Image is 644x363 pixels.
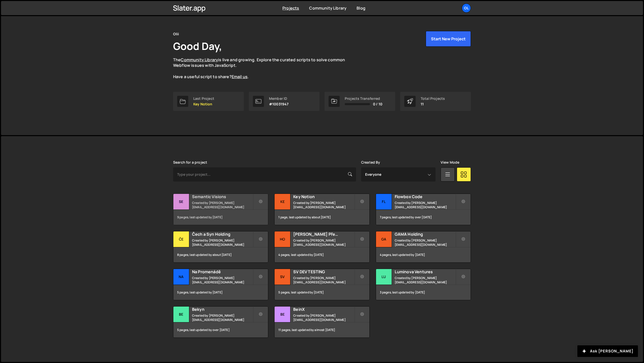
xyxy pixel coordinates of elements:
small: Created by [PERSON_NAME][EMAIL_ADDRESS][DOMAIN_NAME] [293,276,354,284]
a: GA GAMA Holding Created by [PERSON_NAME][EMAIL_ADDRESS][DOMAIN_NAME] 4 pages, last updated by [DATE] [376,231,471,263]
a: Community Library [181,57,218,63]
div: Ke [275,194,290,210]
small: Created by [PERSON_NAME][EMAIL_ADDRESS][DOMAIN_NAME] [192,201,253,209]
div: 3 pages, last updated by [DATE] [376,285,471,300]
div: GA [376,231,392,247]
div: 4 pages, last updated by [DATE] [275,247,369,262]
small: Created by [PERSON_NAME][EMAIL_ADDRESS][DOMAIN_NAME] [293,238,354,247]
a: Be Bekyn Created by [PERSON_NAME][EMAIL_ADDRESS][DOMAIN_NAME] 5 pages, last updated by over [DATE] [173,306,268,338]
p: The is live and growing. Explore the curated scripts to solve common Webflow issues with JavaScri... [173,57,355,80]
div: HO [275,231,290,247]
a: Projects [282,5,299,11]
p: 11 [421,102,445,106]
h2: BeinX [293,307,354,312]
div: 5 pages, last updated by [DATE] [275,285,369,300]
div: Lu [376,269,392,285]
a: Blog [357,5,365,11]
div: Total Projects [421,97,445,101]
button: Ask [PERSON_NAME] [577,345,638,357]
small: Created by [PERSON_NAME][EMAIL_ADDRESS][DOMAIN_NAME] [192,276,253,284]
div: Fl [376,194,392,210]
div: Member ID [269,97,288,101]
a: Se Semantic Visions Created by [PERSON_NAME][EMAIL_ADDRESS][DOMAIN_NAME] 9 pages, last updated by... [173,194,268,225]
label: View Mode [441,160,459,164]
div: 5 pages, last updated by over [DATE] [173,322,268,338]
input: Type your project... [173,167,356,181]
small: Created by [PERSON_NAME][EMAIL_ADDRESS][DOMAIN_NAME] [293,201,354,209]
div: Na [173,269,189,285]
h2: Semantic Visions [192,194,253,199]
a: Na Na Promenádě Created by [PERSON_NAME][EMAIL_ADDRESS][DOMAIN_NAME] 5 pages, last updated by [DATE] [173,269,268,300]
div: Projects Transferred [345,97,382,101]
div: Be [275,307,290,322]
div: 11 pages, last updated by almost [DATE] [275,322,369,338]
div: Be [173,307,189,322]
div: 1 page, last updated by about [DATE] [275,210,369,225]
div: 7 pages, last updated by over [DATE] [376,210,471,225]
h2: Key Notion [293,194,354,199]
small: Created by [PERSON_NAME][EMAIL_ADDRESS][DOMAIN_NAME] [293,313,354,322]
h1: Good Day, [173,39,222,53]
a: Fl Flowbox Code Created by [PERSON_NAME][EMAIL_ADDRESS][DOMAIN_NAME] 7 pages, last updated by ove... [376,194,471,225]
h2: Bekyn [192,307,253,312]
a: Ol [462,4,471,13]
div: Če [173,231,189,247]
small: Created by [PERSON_NAME][EMAIL_ADDRESS][DOMAIN_NAME] [395,276,455,284]
p: Key Notion [193,102,214,106]
h2: GAMA Holding [395,231,455,237]
h2: Čech a Syn Holding [192,231,253,237]
div: 5 pages, last updated by [DATE] [173,285,268,300]
div: SV [275,269,290,285]
small: Created by [PERSON_NAME][EMAIL_ADDRESS][DOMAIN_NAME] [395,238,455,247]
h2: SV DEV TESTING [293,269,354,275]
div: Last Project [193,97,214,101]
small: Created by [PERSON_NAME][EMAIL_ADDRESS][DOMAIN_NAME] [395,201,455,209]
label: Created By [361,160,380,164]
h2: Na Promenádě [192,269,253,275]
a: Če Čech a Syn Holding Created by [PERSON_NAME][EMAIL_ADDRESS][DOMAIN_NAME] 8 pages, last updated ... [173,231,268,263]
a: Community Library [309,5,346,11]
small: Created by [PERSON_NAME][EMAIL_ADDRESS][DOMAIN_NAME] [192,313,253,322]
div: 4 pages, last updated by [DATE] [376,247,471,262]
a: Lu Luminova Ventures Created by [PERSON_NAME][EMAIL_ADDRESS][DOMAIN_NAME] 3 pages, last updated b... [376,269,471,300]
button: Start New Project [426,31,471,47]
h2: [PERSON_NAME] Předprodej [293,231,354,237]
div: 9 pages, last updated by [DATE] [173,210,268,225]
a: HO [PERSON_NAME] Předprodej Created by [PERSON_NAME][EMAIL_ADDRESS][DOMAIN_NAME] 4 pages, last up... [274,231,369,263]
p: #10031947 [269,102,288,106]
small: Created by [PERSON_NAME][EMAIL_ADDRESS][DOMAIN_NAME] [192,238,253,247]
a: Be BeinX Created by [PERSON_NAME][EMAIL_ADDRESS][DOMAIN_NAME] 11 pages, last updated by almost [D... [274,306,369,338]
a: Ke Key Notion Created by [PERSON_NAME][EMAIL_ADDRESS][DOMAIN_NAME] 1 page, last updated by about ... [274,194,369,225]
div: Olii [173,31,179,37]
span: 0 / 10 [373,102,382,106]
div: 8 pages, last updated by about [DATE] [173,247,268,262]
a: Email us [232,74,248,79]
div: Se [173,194,189,210]
a: SV SV DEV TESTING Created by [PERSON_NAME][EMAIL_ADDRESS][DOMAIN_NAME] 5 pages, last updated by [... [274,269,369,300]
h2: Flowbox Code [395,194,455,199]
h2: Luminova Ventures [395,269,455,275]
label: Search for a project [173,160,207,164]
a: Last Project Key Notion [173,92,244,111]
